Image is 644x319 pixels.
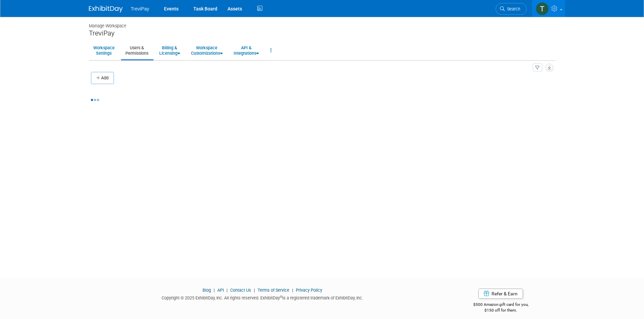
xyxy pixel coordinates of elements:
[446,308,555,313] div: $150 off for them.
[91,72,114,84] button: Add
[258,288,289,293] a: Terms of Service
[212,288,216,293] span: |
[89,17,555,29] div: Manage Workspace
[89,6,123,12] img: ExhibitDay
[89,42,119,59] a: WorkspaceSettings
[131,6,149,11] span: TreviPay
[296,288,322,293] a: Privacy Policy
[280,295,282,299] sup: ®
[217,288,224,293] a: API
[446,297,555,313] div: $500 Amazon gift card for you,
[496,3,527,15] a: Search
[89,29,555,37] div: TreviPay
[155,42,185,59] a: Billing &Licensing
[91,99,99,101] img: loading...
[252,288,257,293] span: |
[225,288,229,293] span: |
[229,42,263,59] a: API &Integrations
[121,42,153,59] a: Users &Permissions
[202,288,211,293] a: Blog
[89,293,436,301] div: Copyright © 2025 ExhibitDay, Inc. All rights reserved. ExhibitDay is a registered trademark of Ex...
[290,288,295,293] span: |
[478,289,523,299] a: Refer & Earn
[230,288,251,293] a: Contact Us
[536,2,549,15] img: Tara DePaepe
[187,42,227,59] a: WorkspaceCustomizations
[505,6,520,11] span: Search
